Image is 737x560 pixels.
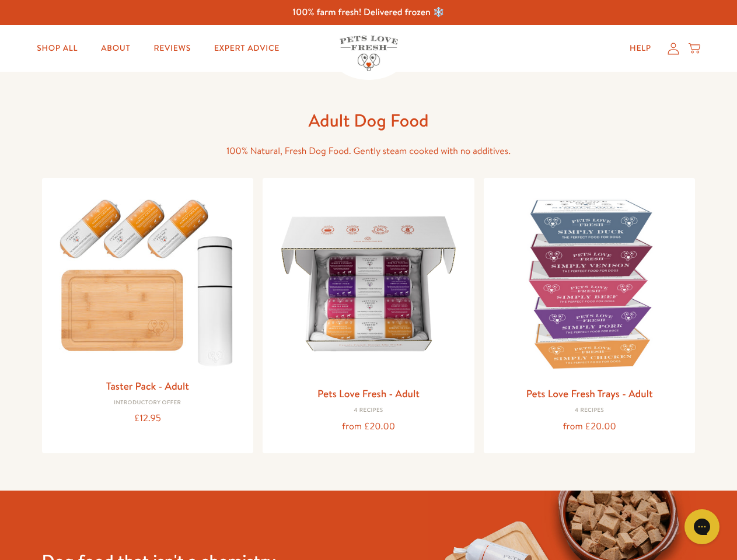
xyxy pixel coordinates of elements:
iframe: Gorgias live chat messenger [679,505,725,548]
img: Pets Love Fresh - Adult [272,187,465,380]
div: 4 Recipes [272,407,465,414]
img: Pets Love Fresh Trays - Adult [493,187,686,380]
a: Taster Pack - Adult [106,379,189,393]
div: from £20.00 [493,419,686,435]
a: Shop All [27,37,87,60]
a: About [92,37,139,60]
a: Reviews [144,37,200,60]
div: Introductory Offer [51,400,244,407]
a: Expert Advice [205,37,289,60]
div: £12.95 [51,411,244,426]
div: from £20.00 [272,419,465,435]
a: Pets Love Fresh Trays - Adult [526,386,653,401]
h1: Adult Dog Food [182,109,556,132]
a: Pets Love Fresh - Adult [317,386,420,401]
span: 100% Natural, Fresh Dog Food. Gently steam cooked with no additives. [226,145,511,157]
div: 4 Recipes [493,407,686,414]
img: Pets Love Fresh [340,36,398,71]
img: Taster Pack - Adult [51,187,244,372]
a: Help [620,37,661,60]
